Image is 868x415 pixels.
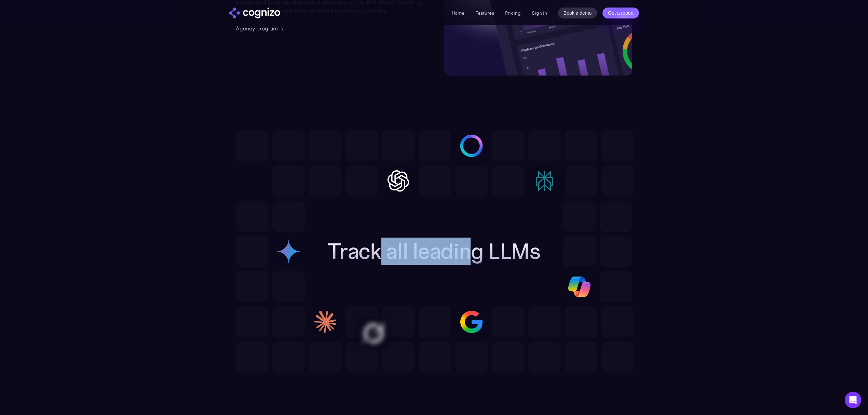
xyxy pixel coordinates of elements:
a: Pricing [505,10,521,16]
a: Get a report [602,8,639,18]
div: Agency program [236,24,278,32]
a: Agency program [236,24,286,32]
a: Home [452,10,464,16]
img: cognizo logo [229,8,280,18]
a: Features [475,10,494,16]
a: Sign in [532,9,547,17]
a: home [229,8,280,18]
a: Book a demo [558,8,597,18]
div: Open Intercom Messenger [845,392,861,408]
h2: Track all leading LLMs [327,239,541,264]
